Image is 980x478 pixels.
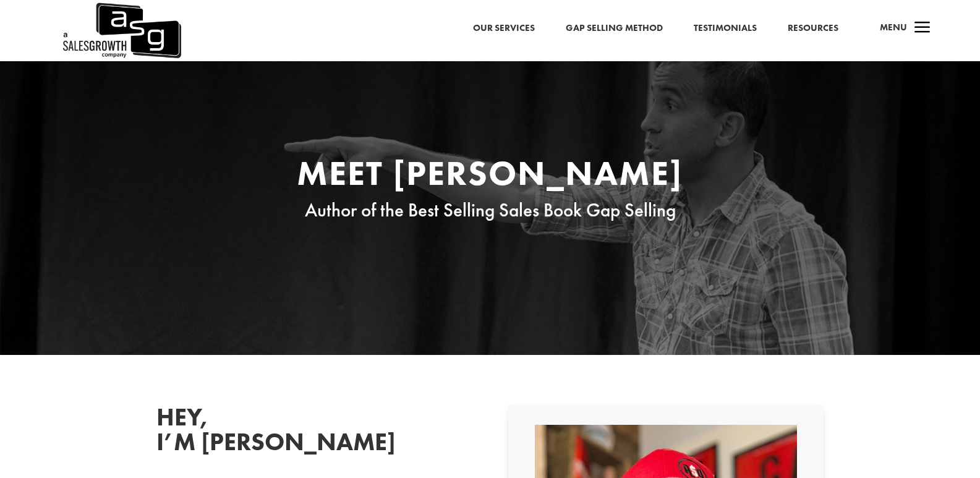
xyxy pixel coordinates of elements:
a: Our Services [473,20,535,36]
a: Gap Selling Method [566,20,663,36]
h2: Hey, I’m [PERSON_NAME] [156,405,342,461]
span: a [910,16,935,41]
a: Testimonials [694,20,757,36]
a: Resources [788,20,838,36]
span: Author of the Best Selling Sales Book Gap Selling [305,198,676,222]
h1: Meet [PERSON_NAME] [255,156,725,197]
span: Menu [880,21,907,33]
